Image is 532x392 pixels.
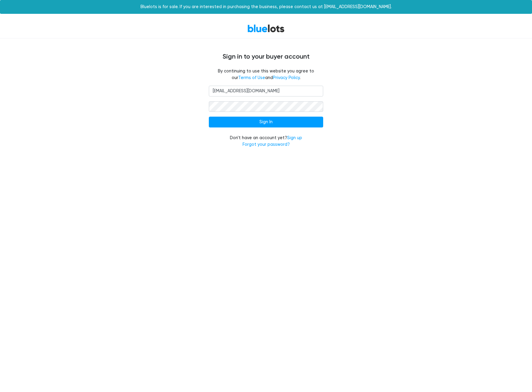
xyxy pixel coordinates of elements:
a: Sign up [287,135,302,140]
a: Privacy Policy [273,75,300,80]
input: Email [209,86,323,96]
h4: Sign in to your buyer account [85,53,447,61]
fieldset: By continuing to use this website you agree to our and . [209,68,323,81]
a: BlueLots [247,24,285,33]
a: Terms of Use [238,75,265,80]
input: Sign In [209,117,323,127]
div: Don't have an account yet? [209,135,323,148]
a: Forgot your password? [243,142,290,147]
